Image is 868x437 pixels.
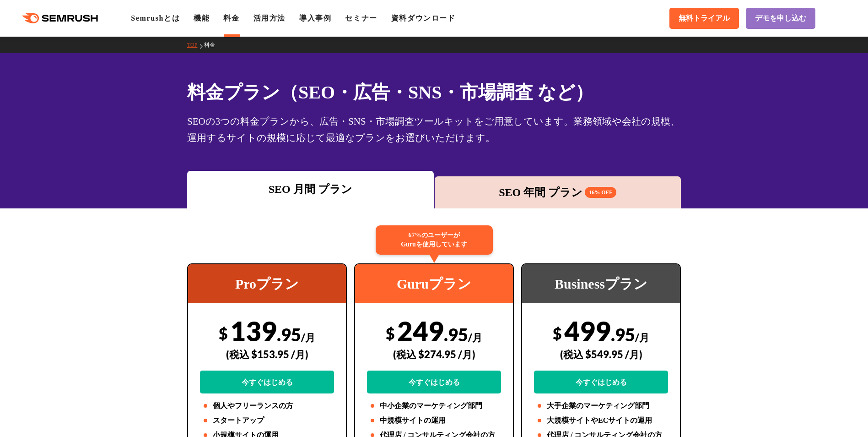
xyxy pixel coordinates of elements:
[301,331,315,344] span: /月
[345,14,377,22] a: セミナー
[534,371,668,393] a: 今すぐはじめる
[131,14,180,22] a: Semrushとは
[253,14,286,22] a: 活用方法
[534,400,668,411] li: 大手企業のマーケティング部門
[277,324,301,345] span: .95
[194,14,210,22] a: 機能
[204,42,222,48] a: 料金
[755,14,806,23] span: デモを申し込む
[611,324,635,345] span: .95
[192,181,429,197] div: SEO 月間 プラン
[367,371,501,393] a: 今すぐはじめる
[679,14,730,23] span: 無料トライアル
[386,324,395,343] span: $
[299,14,331,22] a: 導入事例
[553,324,562,343] span: $
[534,338,668,371] div: (税込 $549.95 /月)
[367,315,501,393] div: 249
[200,371,334,393] a: 今すぐはじめる
[746,8,815,29] a: デモを申し込む
[635,331,649,344] span: /月
[391,14,456,22] a: 資料ダウンロード
[376,225,493,255] div: 67%のユーザーが Guruを使用しています
[200,315,334,393] div: 139
[534,415,668,426] li: 大規模サイトやECサイトの運用
[187,113,681,146] div: SEOの3つの料金プランから、広告・SNS・市場調査ツールキットをご用意しています。業務領域や会社の規模、運用するサイトの規模に応じて最適なプランをお選びいただけます。
[200,400,334,411] li: 個人やフリーランスの方
[367,338,501,371] div: (税込 $274.95 /月)
[439,184,677,201] div: SEO 年間 プラン
[585,187,616,198] span: 16% OFF
[367,400,501,411] li: 中小企業のマーケティング部門
[187,42,204,48] a: TOP
[200,338,334,371] div: (税込 $153.95 /月)
[444,324,468,345] span: .95
[367,415,501,426] li: 中規模サイトの運用
[355,264,513,303] div: Guruプラン
[669,8,739,29] a: 無料トライアル
[219,324,228,343] span: $
[223,14,239,22] a: 料金
[188,264,346,303] div: Proプラン
[200,415,334,426] li: スタートアップ
[187,79,681,106] h1: 料金プラン（SEO・広告・SNS・市場調査 など）
[468,331,482,344] span: /月
[534,315,668,393] div: 499
[522,264,680,303] div: Businessプラン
